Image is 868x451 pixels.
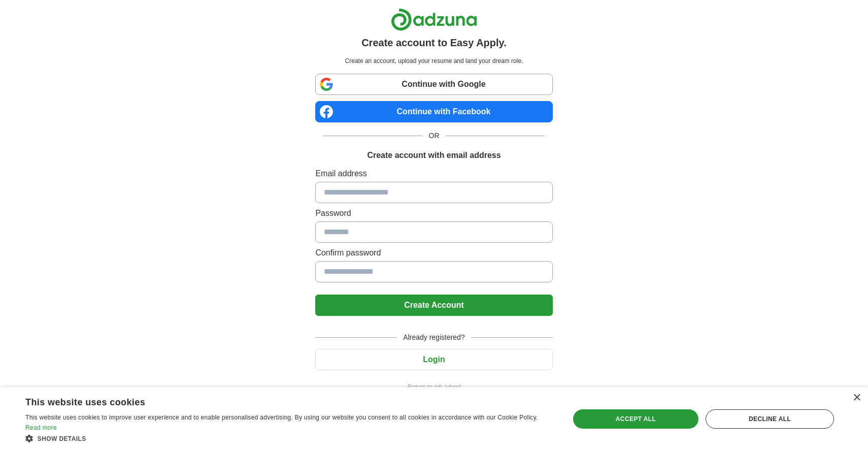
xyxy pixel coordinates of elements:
[38,435,86,442] span: Show details
[367,149,500,162] h1: Create account with email address
[853,394,860,402] div: Close
[25,433,553,443] div: Show details
[315,355,552,364] a: Login
[315,207,552,219] label: Password
[315,74,552,95] a: Continue with Google
[391,8,477,31] img: Adzuna logo
[423,131,446,141] span: OR
[397,332,471,343] span: Already registered?
[706,409,834,429] div: Decline all
[25,414,538,421] span: This website uses cookies to improve user experience and to enable personalised advertising. By u...
[25,393,528,408] div: This website uses cookies
[315,101,552,122] a: Continue with Facebook
[315,382,552,392] a: Return to job advert
[317,56,550,66] p: Create an account, upload your resume and land your dream role.
[315,247,552,259] label: Confirm password
[361,35,507,50] h1: Create account to Easy Apply.
[315,168,552,180] label: Email address
[573,409,698,429] div: Accept all
[315,295,552,316] button: Create Account
[315,349,552,370] button: Login
[25,424,57,431] a: Read more, opens a new window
